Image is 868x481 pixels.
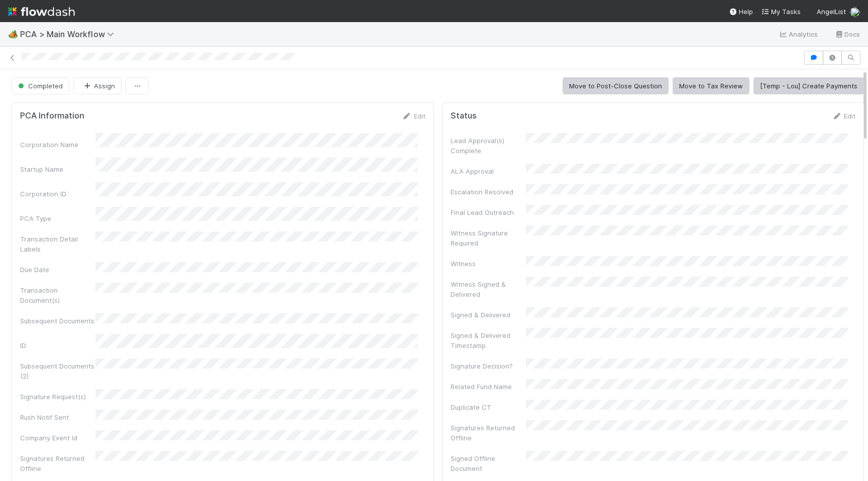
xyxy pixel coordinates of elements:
[20,340,95,350] div: ID
[20,189,95,199] div: Corporation ID
[753,77,864,94] button: [Temp - Lou] Create Payments
[779,28,818,40] a: Analytics
[20,453,95,473] div: Signatures Returned Offline
[451,330,526,350] div: Signed & Delivered Timestamp
[451,228,526,248] div: Witness Signature Required
[451,207,526,217] div: Final Lead Outreach
[12,77,69,94] button: Completed
[451,259,526,269] div: Witness
[451,136,526,156] div: Lead Approval(s) Complete
[832,112,855,120] a: Edit
[20,140,95,150] div: Corporation Name
[761,7,801,17] a: My Tasks
[20,164,95,174] div: Startup Name
[451,111,477,121] h5: Status
[563,77,669,94] button: Move to Post-Close Question
[20,111,84,121] h5: PCA Information
[8,3,75,20] img: logo-inverted-e16ddd16eac7371096b0.svg
[20,412,95,422] div: Rush Notif Sent
[761,8,801,16] span: My Tasks
[73,77,122,94] button: Assign
[20,265,95,275] div: Due Date
[16,82,63,90] span: Completed
[729,7,753,17] div: Help
[451,166,526,176] div: ALA Approval
[817,8,846,16] span: AngelList
[20,29,119,39] span: PCA > Main Workflow
[850,7,860,17] img: avatar_a2d05fec-0a57-4266-8476-74cda3464b0e.png
[834,28,860,40] a: Docs
[8,30,18,38] span: 🏕️
[451,453,526,473] div: Signed Offline Document
[451,279,526,299] div: Witness Signed & Delivered
[20,234,95,254] div: Transaction Detail Labels
[451,402,526,412] div: Duplicate CT
[20,316,95,326] div: Subsequent Documents
[402,112,425,120] a: Edit
[20,213,95,223] div: PCA Type
[20,285,95,305] div: Transaction Document(s)
[20,361,95,381] div: Subsequent Documents (2)
[451,423,526,443] div: Signatures Returned Offline
[20,392,95,402] div: Signature Request(s)
[673,77,749,94] button: Move to Tax Review
[451,310,526,320] div: Signed & Delivered
[451,187,526,197] div: Escalation Resolved
[451,382,526,392] div: Related Fund Name
[451,361,526,371] div: Signature Decision?
[20,433,95,443] div: Company Event Id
